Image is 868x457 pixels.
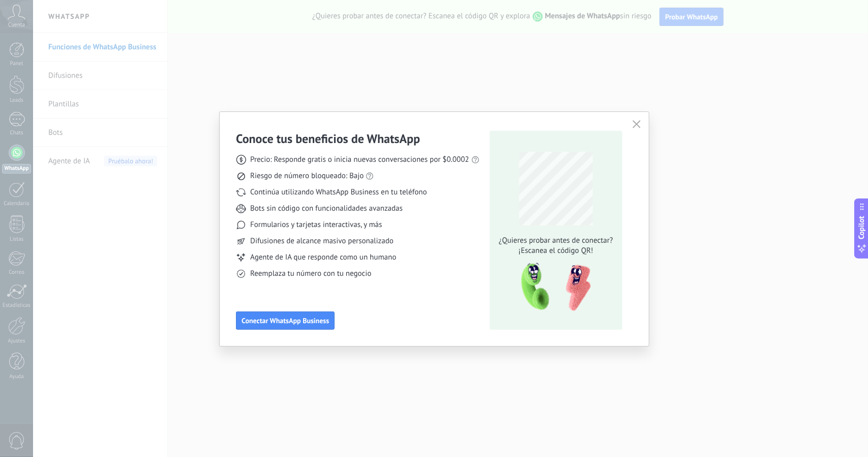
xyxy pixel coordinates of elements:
span: Riesgo de número bloqueado: Bajo [250,171,364,181]
span: Reemplaza tu número con tu negocio [250,269,371,279]
img: qr-pic-1x.png [513,260,593,315]
span: Bots sin código con funcionalidades avanzadas [250,204,403,214]
span: Precio: Responde gratis o inicia nuevas conversaciones por $0.0002 [250,155,469,165]
span: Continúa utilizando WhatsApp Business en tu teléfono [250,187,427,197]
span: Formularios y tarjetas interactivas, y más [250,220,382,230]
span: ¿Quieres probar antes de conectar? [496,236,616,246]
span: Agente de IA que responde como un humano [250,252,396,263]
span: ¡Escanea el código QR! [496,246,616,256]
span: Conectar WhatsApp Business [242,317,329,324]
span: Difusiones de alcance masivo personalizado [250,236,394,246]
span: Copilot [857,216,867,240]
h3: Conoce tus beneficios de WhatsApp [236,131,420,147]
button: Conectar WhatsApp Business [236,311,335,330]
